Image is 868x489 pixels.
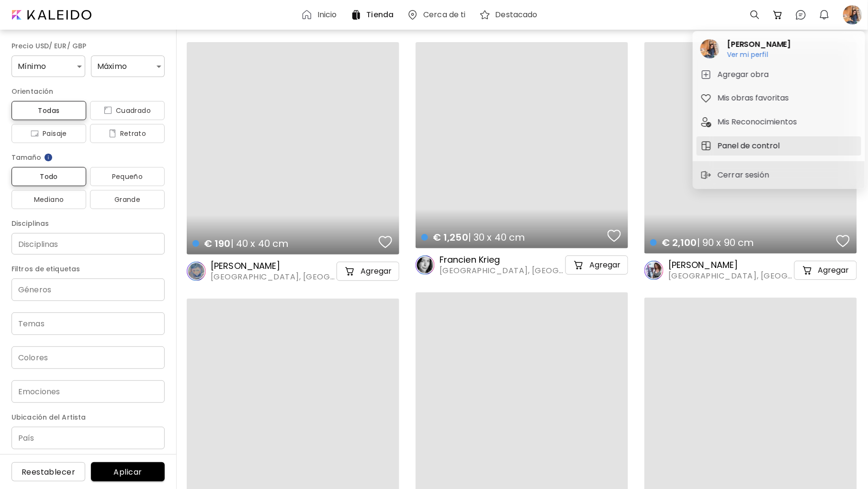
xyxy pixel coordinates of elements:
[718,92,792,104] h5: Mis obras favoritas
[718,69,772,80] h5: Agregar obra
[718,169,772,181] p: Cerrar sesión
[700,140,712,152] img: tab
[727,39,791,50] h2: [PERSON_NAME]
[697,65,861,84] button: tabAgregar obra
[697,89,861,108] button: tabMis obras favoritas
[718,140,783,152] h5: Panel de control
[700,92,712,104] img: tab
[718,116,800,128] h5: Mis Reconocimientos
[697,166,776,185] button: sign-outCerrar sesión
[700,69,712,80] img: tab
[697,136,861,156] button: tabPanel de control
[700,169,712,181] img: sign-out
[697,112,861,132] button: tabMis Reconocimientos
[727,50,791,59] h6: Ver mi perfil
[700,116,712,128] img: tab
